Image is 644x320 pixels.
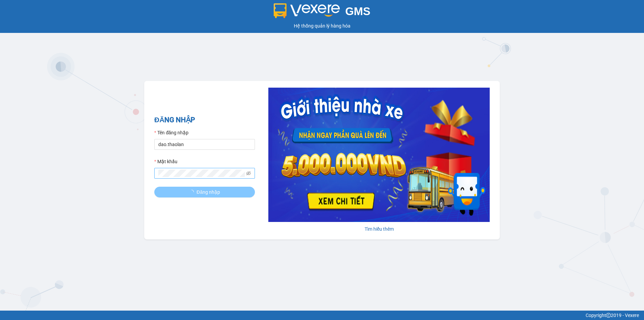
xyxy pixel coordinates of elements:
[154,187,255,197] button: Đăng nhập
[274,10,371,15] a: GMS
[268,88,490,222] img: banner-0
[274,3,340,18] img: logo 2
[2,22,642,30] div: Hệ thống quản lý hàng hóa
[268,225,490,233] div: Tìm hiểu thêm
[154,158,177,165] label: Mật khẩu
[154,129,189,136] label: Tên đăng nhập
[197,188,220,196] span: Đăng nhập
[5,312,639,319] div: Copyright 2019 - Vexere
[345,5,370,17] span: GMS
[246,171,251,176] span: eye-invisible
[606,313,611,318] span: copyright
[189,190,197,194] span: loading
[154,139,255,150] input: Tên đăng nhập
[158,170,245,177] input: Mật khẩu
[154,115,255,126] h2: ĐĂNG NHẬP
